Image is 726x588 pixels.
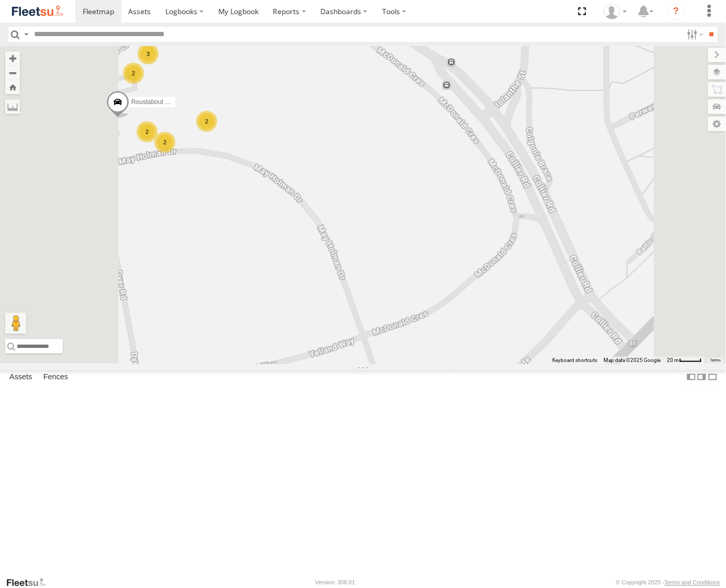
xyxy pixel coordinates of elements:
[315,580,355,586] div: Version: 308.01
[664,357,705,364] button: Map scale: 20 m per 39 pixels
[553,357,598,364] button: Keyboard shortcuts
[600,4,631,19] div: AJ Wessels
[683,27,706,42] label: Search Filter Options
[137,121,158,142] div: 2
[196,111,217,132] div: 2
[616,580,720,586] div: © Copyright 2025 -
[708,370,718,385] label: Hide Summary Table
[697,370,707,385] label: Dock Summary Table to the Right
[5,99,20,114] label: Measure
[604,357,661,363] span: Map data ©2025 Google
[665,580,720,586] a: Terms and Conditions
[5,80,20,94] button: Zoom Home
[123,63,144,84] div: 2
[138,43,159,64] div: 3
[667,357,679,363] span: 20 m
[668,3,685,20] i: ?
[154,132,175,153] div: 2
[5,65,20,80] button: Zoom out
[708,117,726,131] label: Map Settings
[22,27,30,42] label: Search Query
[686,370,697,385] label: Dock Summary Table to the Left
[710,358,721,363] a: Terms (opens in new tab)
[5,51,20,65] button: Zoom in
[4,370,37,385] label: Assets
[38,370,73,385] label: Fences
[6,578,54,588] a: Visit our Website
[131,99,193,106] span: Roustabout - 1IKE578
[10,4,65,18] img: fleetsu-logo-horizontal.svg
[5,313,26,334] button: Drag Pegman onto the map to open Street View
